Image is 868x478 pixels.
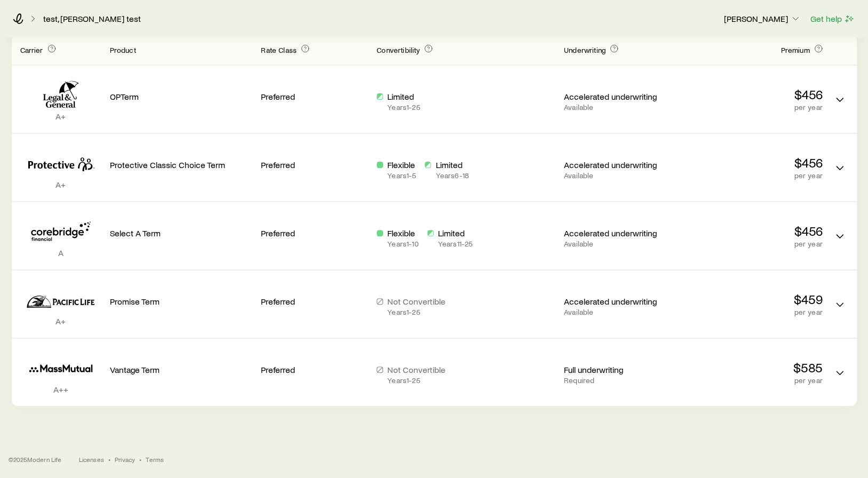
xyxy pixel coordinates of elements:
[139,455,141,464] span: •
[680,376,823,385] p: per year
[680,103,823,111] p: per year
[261,160,368,170] p: Preferred
[110,91,253,102] p: OPTerm
[680,87,823,102] p: $456
[110,228,253,238] p: Select A Term
[723,13,801,26] button: [PERSON_NAME]
[564,364,671,375] p: Full underwriting
[564,228,671,238] p: Accelerated underwriting
[438,240,473,248] p: Years 11 - 25
[387,103,420,111] p: Years 1 - 25
[261,45,297,54] span: Rate Class
[564,240,671,248] p: Available
[9,455,62,464] p: © 2025 Modern Life
[564,171,671,180] p: Available
[20,179,101,190] p: A+
[261,296,368,307] p: Preferred
[261,91,368,102] p: Preferred
[680,224,823,238] p: $456
[564,296,671,307] p: Accelerated underwriting
[110,45,136,54] span: Product
[387,228,418,238] p: Flexible
[435,171,468,180] p: Years 6 - 18
[12,35,857,406] div: Term quotes
[387,376,445,385] p: Years 1 - 25
[680,292,823,307] p: $459
[43,14,141,24] a: test, [PERSON_NAME] test
[724,13,801,24] p: [PERSON_NAME]
[387,91,420,102] p: Limited
[680,171,823,180] p: per year
[680,308,823,316] p: per year
[387,308,445,316] p: Years 1 - 25
[387,160,416,170] p: Flexible
[387,240,418,248] p: Years 1 - 10
[20,45,43,54] span: Carrier
[261,228,368,238] p: Preferred
[680,155,823,170] p: $456
[435,160,468,170] p: Limited
[20,316,101,326] p: A+
[115,455,135,464] a: Privacy
[564,308,671,316] p: Available
[564,91,671,102] p: Accelerated underwriting
[261,364,368,375] p: Preferred
[110,364,253,375] p: Vantage Term
[564,160,671,170] p: Accelerated underwriting
[680,240,823,248] p: per year
[564,45,606,54] span: Underwriting
[564,376,671,385] p: Required
[680,360,823,375] p: $585
[79,455,104,464] a: Licenses
[377,45,420,54] span: Convertibility
[108,455,110,464] span: •
[387,171,416,180] p: Years 1 - 5
[20,248,101,258] p: A
[810,13,855,25] button: Get help
[781,45,809,54] span: Premium
[20,384,101,395] p: A++
[20,111,101,122] p: A+
[146,455,164,464] a: Terms
[438,228,473,238] p: Limited
[110,296,253,307] p: Promise Term
[387,296,445,307] p: Not Convertible
[564,103,671,111] p: Available
[110,160,253,170] p: Protective Classic Choice Term
[387,364,445,375] p: Not Convertible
